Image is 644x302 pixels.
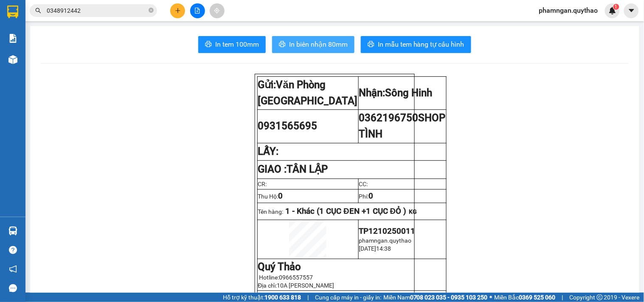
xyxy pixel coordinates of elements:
[278,191,283,201] span: 0
[7,6,18,18] img: logo-vxr
[214,8,220,14] span: aim
[490,296,492,299] span: ⚪️
[6,45,95,55] div: 170.000
[198,36,266,53] button: printerIn tem 100mm
[495,293,556,302] span: Miền Bắc
[7,60,159,81] div: Tên hàng: 1 THÙNG GIẤY +1 THÙNG XỐP ( : 2 )
[99,28,159,39] div: 0932848977
[358,179,446,189] td: CC:
[8,55,17,64] img: warehouse-icon
[257,179,358,189] td: CR:
[624,3,639,18] button: caret-down
[409,208,417,215] span: KG
[258,163,328,175] strong: GIAO :
[359,226,416,236] span: TP1210250011
[359,245,377,252] span: [DATE]
[359,87,433,99] strong: Nhận:
[287,163,328,175] span: TÂN LẬP
[257,189,358,203] td: Thu Hộ:
[383,293,488,302] span: Miền Nam
[615,4,618,10] span: 1
[170,3,185,18] button: plus
[215,39,259,50] span: In tem 100mm
[259,274,313,281] span: Hotline:
[264,294,301,301] strong: 1900 633 818
[378,39,464,50] span: In mẫu tem hàng tự cấu hình
[7,7,93,28] div: Văn Phòng [GEOGRAPHIC_DATA]
[99,8,120,17] span: Nhận:
[613,4,619,10] sup: 1
[210,3,225,18] button: aim
[149,7,154,15] span: close-circle
[7,28,93,39] div: 0944222234
[175,8,181,14] span: plus
[628,7,636,14] span: caret-down
[307,293,309,302] span: |
[359,112,446,140] span: 0362196750
[47,6,147,15] input: Tìm tên, số ĐT hoặc mã đơn
[385,87,433,99] span: Sông Hinh
[368,41,374,49] span: printer
[258,79,358,107] span: Văn Phòng [GEOGRAPHIC_DATA]
[99,7,159,28] div: VP Đắk Lắk
[562,293,563,302] span: |
[8,226,17,235] img: warehouse-icon
[8,34,17,43] img: solution-icon
[361,36,471,53] button: printerIn mẫu tem hàng tự cấu hình
[369,191,374,201] span: 0
[532,5,605,16] span: phamngan.quythao
[609,7,616,14] img: icon-new-feature
[7,8,20,17] span: Gửi:
[9,284,17,292] span: message
[289,39,348,50] span: In biên nhận 80mm
[272,36,354,53] button: printerIn biên nhận 80mm
[597,294,603,300] span: copyright
[519,294,556,301] strong: 0369 525 060
[258,120,318,132] span: 0931565695
[377,245,391,252] span: 14:38
[258,282,335,289] span: Địa chỉ:
[279,274,313,281] span: 0966557557
[315,293,381,302] span: Cung cấp máy in - giấy in:
[258,79,358,107] strong: Gửi:
[205,41,212,49] span: printer
[6,45,20,54] span: CR :
[277,282,335,289] span: 10A [PERSON_NAME]
[286,207,407,216] span: 1 - Khác (1 CỤC ĐEN +1 CỤC ĐỎ )
[258,261,301,273] strong: Quý Thảo
[149,8,154,13] span: close-circle
[410,294,488,301] strong: 0708 023 035 - 0935 103 250
[194,8,200,14] span: file-add
[258,207,446,216] p: Tên hàng:
[35,8,41,14] span: search
[9,246,17,254] span: question-circle
[9,265,17,273] span: notification
[359,237,412,244] span: phamngan.quythao
[257,291,446,302] td: Phát triển bởi [DOMAIN_NAME]
[190,3,205,18] button: file-add
[223,293,301,302] span: Hỗ trợ kỹ thuật:
[358,189,446,203] td: Phí:
[258,145,279,157] strong: LẤY:
[279,41,286,49] span: printer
